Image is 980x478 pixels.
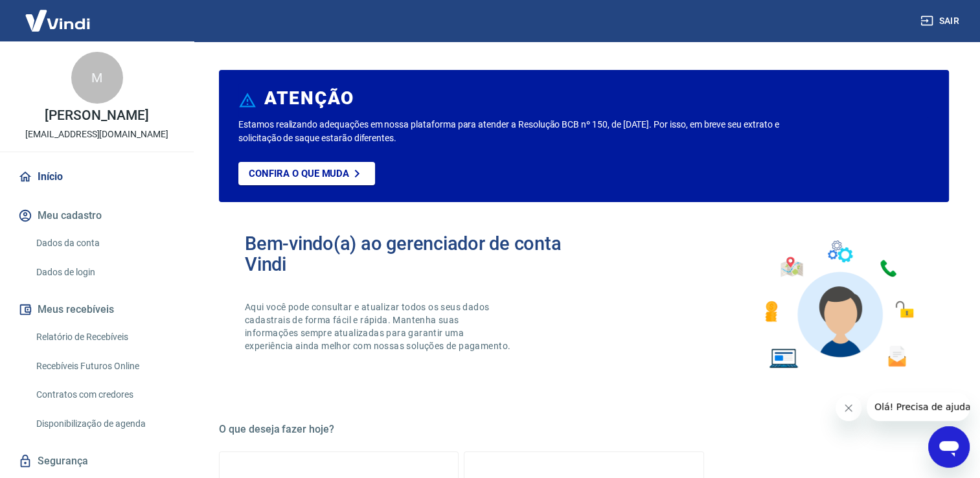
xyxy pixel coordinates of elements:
a: Dados de login [31,259,178,286]
a: Confira o que muda [238,162,375,185]
img: Imagem de um avatar masculino com diversos icones exemplificando as funcionalidades do gerenciado... [753,233,923,376]
p: Estamos realizando adequações em nossa plataforma para atender a Resolução BCB nº 150, de [DATE].... [238,118,792,145]
a: Contratos com credores [31,381,178,408]
iframe: Botão para abrir a janela de mensagens [928,426,970,468]
p: [EMAIL_ADDRESS][DOMAIN_NAME] [25,128,168,141]
h2: Bem-vindo(a) ao gerenciador de conta Vindi [245,233,584,275]
p: Confira o que muda [249,168,349,179]
p: [PERSON_NAME] [45,109,148,122]
a: Dados da conta [31,230,178,256]
iframe: Mensagem da empresa [867,393,970,421]
button: Meu cadastro [16,201,178,230]
button: Sair [918,9,964,33]
a: Segurança [16,447,178,475]
a: Início [16,163,178,191]
img: Vindi [16,1,100,40]
h5: O que deseja fazer hoje? [219,423,949,436]
button: Meus recebíveis [16,295,178,324]
p: Aqui você pode consultar e atualizar todos os seus dados cadastrais de forma fácil e rápida. Mant... [245,301,513,352]
a: Relatório de Recebíveis [31,324,178,350]
iframe: Fechar mensagem [836,395,861,421]
h6: ATENÇÃO [264,92,354,105]
div: M [71,52,123,104]
span: Olá! Precisa de ajuda? [8,9,109,19]
a: Disponibilização de agenda [31,411,178,437]
a: Recebíveis Futuros Online [31,353,178,380]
